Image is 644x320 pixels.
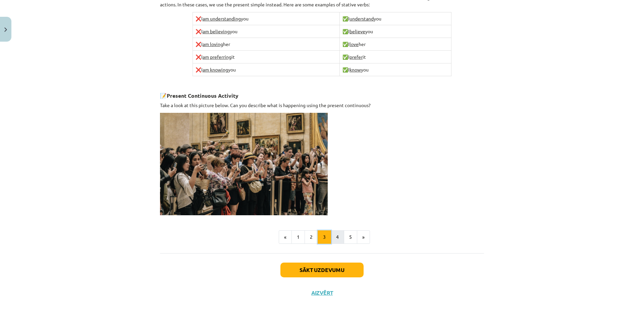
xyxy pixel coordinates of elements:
[350,66,361,73] u: know
[342,41,348,47] span: ✅
[350,41,359,47] u: love
[350,15,374,21] u: understand
[357,230,370,244] button: »
[342,54,348,60] span: ✅
[193,12,340,25] td: I you
[160,230,484,244] nav: Page navigation example
[203,54,231,60] u: am preferring
[160,87,484,100] h3: 📝
[350,28,365,34] u: believe
[342,28,348,34] span: ✅
[340,12,451,25] td: I you
[340,25,451,38] td: I you
[342,15,348,21] span: ✅
[196,41,201,47] span: ❌
[342,66,348,73] span: ✅
[4,28,7,32] img: icon-close-lesson-0947bae3869378f0d4975bcd49f059093ad1ed9edebbc8119c70593378902aed.svg
[291,230,305,244] button: 1
[196,54,201,60] span: ❌
[344,230,357,244] button: 5
[340,38,451,51] td: I her
[196,15,201,21] span: ❌
[203,28,230,34] u: am believing
[196,66,201,73] span: ❌
[279,230,292,244] button: «
[203,41,223,47] u: am loving
[193,51,340,63] td: I it
[193,38,340,51] td: I her
[196,28,201,34] span: ❌
[318,230,331,244] button: 3
[305,230,318,244] button: 2
[340,51,451,63] td: I it
[193,25,340,38] td: I you
[331,230,344,244] button: 4
[167,92,238,99] strong: Present Continuous Activity
[350,54,363,60] u: prefer
[203,15,241,21] u: am understanding
[340,63,451,76] td: I you
[280,263,364,277] button: Sākt uzdevumu
[203,66,228,73] u: am knowing
[193,63,340,76] td: I you
[160,102,484,109] p: Take a look at this picture below. Can you describe what is happening using the present continuous?
[309,289,335,296] button: Aizvērt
